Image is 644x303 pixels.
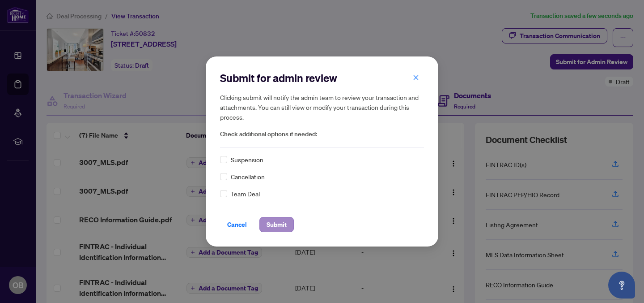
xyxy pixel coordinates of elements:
button: Open asap [608,272,635,299]
span: Cancel [227,217,247,232]
span: close [413,74,419,81]
span: Check additional options if needed: [220,129,424,139]
span: Cancellation [231,172,265,182]
span: Suspension [231,155,263,164]
h5: Clicking submit will notify the admin team to review your transaction and attachments. You can st... [220,92,424,122]
span: Team Deal [231,189,260,199]
button: Submit [259,217,294,232]
h2: Submit for admin review [220,71,424,85]
span: Submit [267,217,287,232]
button: Cancel [220,217,254,232]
